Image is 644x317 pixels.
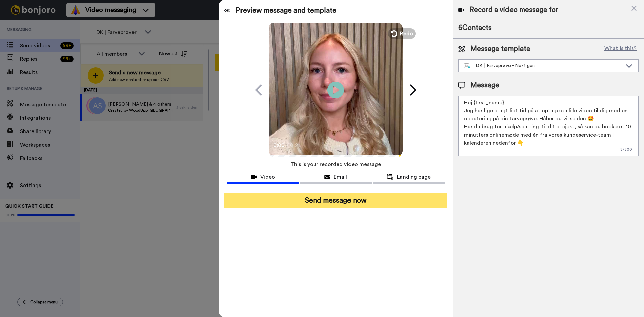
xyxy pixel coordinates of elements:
textarea: Hej {first_name} Jeg har lige brugt lidt tid på at optage en lille video til dig med en opdaterin... [458,96,639,156]
span: 0:00 [273,141,285,149]
span: Message template [470,44,530,54]
span: / [286,141,289,149]
span: Message [470,80,499,90]
button: What is this? [602,44,639,54]
span: Landing page [397,173,431,181]
span: Video [260,173,275,181]
span: This is your recorded video message [290,157,381,172]
img: nextgen-template.svg [464,63,470,69]
span: Email [334,173,347,181]
span: 0:21 [290,141,302,149]
div: DK | Farveprøve - Next gen [464,62,622,69]
button: Send message now [224,193,447,208]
